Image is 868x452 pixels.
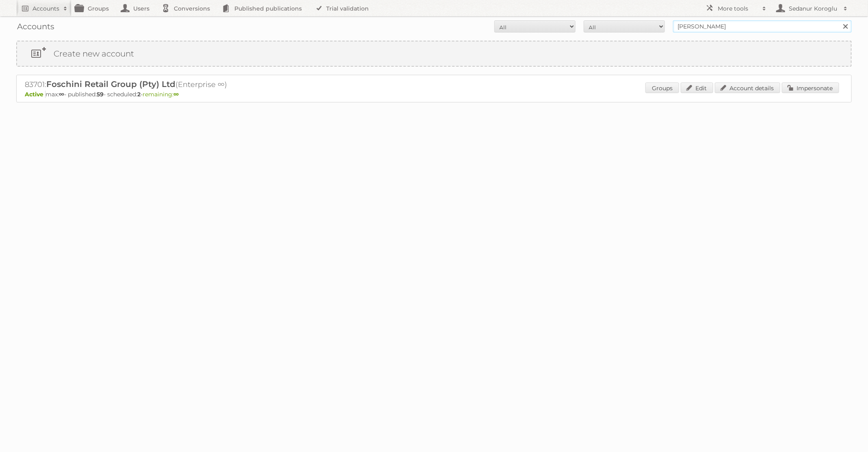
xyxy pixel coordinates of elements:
[17,41,851,66] a: Create new account
[25,91,45,98] span: Active
[681,83,713,93] a: Edit
[718,4,758,13] h2: More tools
[787,4,840,13] h2: Sedanur Koroglu
[32,4,59,13] h2: Accounts
[715,83,780,93] a: Account details
[25,79,309,90] h2: 83701: (Enterprise ∞)
[143,91,179,98] span: remaining:
[97,91,104,98] strong: 59
[782,83,839,93] a: Impersonate
[25,91,843,98] p: max: - published: - scheduled: -
[46,79,175,89] span: Foschini Retail Group (Pty) Ltd
[59,91,64,98] strong: ∞
[137,91,141,98] strong: 2
[173,91,179,98] strong: ∞
[645,83,679,93] a: Groups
